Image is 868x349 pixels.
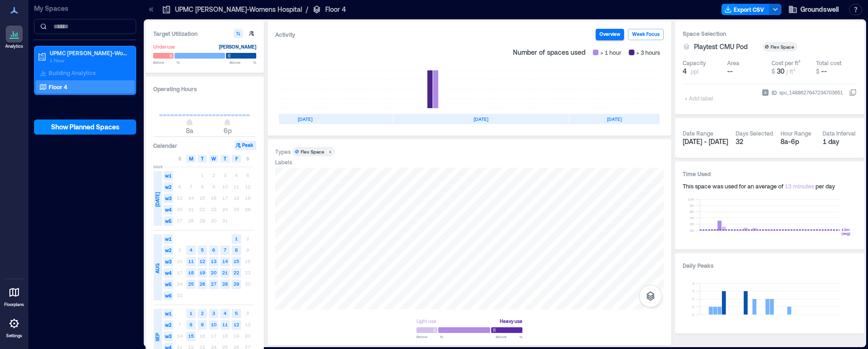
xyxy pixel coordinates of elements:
[212,310,215,316] text: 3
[34,119,136,135] button: Show Planned Spaces
[189,155,193,162] span: M
[778,88,844,97] div: spc_1488627647234703651
[164,246,173,255] span: w2
[781,129,811,137] div: Hour Range
[190,247,192,253] text: 4
[153,84,256,94] h3: Operating Hours
[234,258,239,264] text: 15
[49,83,67,91] p: Floor 4
[164,171,173,180] span: w1
[690,203,694,208] tspan: 8h
[229,60,256,65] span: Above %
[500,316,522,326] div: Heavy use
[153,29,256,38] h3: Target Utilization
[721,4,770,15] button: Export CSV
[34,4,136,13] p: My Spaces
[683,137,728,145] span: [DATE] - [DATE]
[217,114,393,124] div: [DATE]
[235,247,238,253] text: 8
[178,155,181,162] span: S
[164,320,173,330] span: w2
[692,312,694,317] tspan: 0
[821,67,827,75] span: --
[153,42,175,51] div: Underuse
[201,310,204,316] text: 2
[275,158,292,166] div: Labels
[683,261,857,270] h3: Daily Peaks
[692,297,694,301] tspan: 2
[694,42,747,51] span: Playtest CMU Pod
[692,289,694,293] tspan: 3
[164,291,173,300] span: w6
[200,258,205,264] text: 12
[800,5,839,14] span: Groundswell
[186,127,193,135] span: 8a
[683,169,857,179] h3: Time Used
[200,281,205,287] text: 26
[235,236,238,241] text: 1
[5,43,23,49] p: Analytics
[188,333,194,339] text: 15
[636,48,660,57] span: > 3 hours
[772,88,777,97] span: ID
[4,302,24,307] p: Floorplans
[224,310,226,316] text: 4
[154,333,161,341] span: SEP
[164,234,173,244] span: w1
[154,192,161,207] span: [DATE]
[683,92,717,105] span: + Add label
[301,148,324,155] div: Flex Space
[234,322,239,327] text: 12
[694,42,759,51] button: Playtest CMU Pod
[175,5,302,14] p: UPMC [PERSON_NAME]-Womens Hospital
[509,44,664,61] div: Number of spaces used
[211,258,217,264] text: 13
[211,281,217,287] text: 27
[188,270,194,275] text: 18
[224,247,226,253] text: 7
[51,122,120,132] span: Show Planned Spaces
[188,281,194,287] text: 25
[234,281,239,287] text: 29
[777,67,784,75] span: 30
[785,2,842,17] button: Groundswell
[327,149,333,154] div: 1
[211,155,216,162] span: W
[816,68,819,75] span: $
[235,155,238,162] span: F
[153,141,177,150] h3: Calendar
[628,29,664,40] button: Week Focus
[224,155,226,162] span: T
[786,68,795,75] span: / ft²
[153,164,163,170] span: 2025
[275,30,295,39] div: Activity
[188,258,194,264] text: 11
[164,280,173,289] span: w5
[417,334,443,340] span: Below %
[692,281,694,286] tspan: 4
[222,322,228,327] text: 11
[50,57,129,64] p: 1 Floor
[691,68,699,75] span: ppl
[683,29,857,38] h3: Space Selection
[569,114,660,124] div: [DATE]
[816,59,842,67] div: Total cost
[222,258,228,264] text: 14
[495,334,522,340] span: Above %
[785,183,814,189] span: 13 minutes
[234,141,256,150] button: Peak
[849,89,857,96] button: IDspc_1488627647234703651
[683,59,706,67] div: Capacity
[690,215,694,220] tspan: 4h
[306,5,308,14] p: /
[823,129,856,137] div: Data Interval
[2,23,26,52] a: Analytics
[164,332,173,341] span: w3
[772,59,800,67] div: Cost per ft²
[164,182,173,192] span: w2
[596,29,624,40] button: Overview
[727,67,733,75] span: --
[771,43,796,50] div: Flex Space
[690,228,694,233] tspan: 0h
[235,310,238,316] text: 5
